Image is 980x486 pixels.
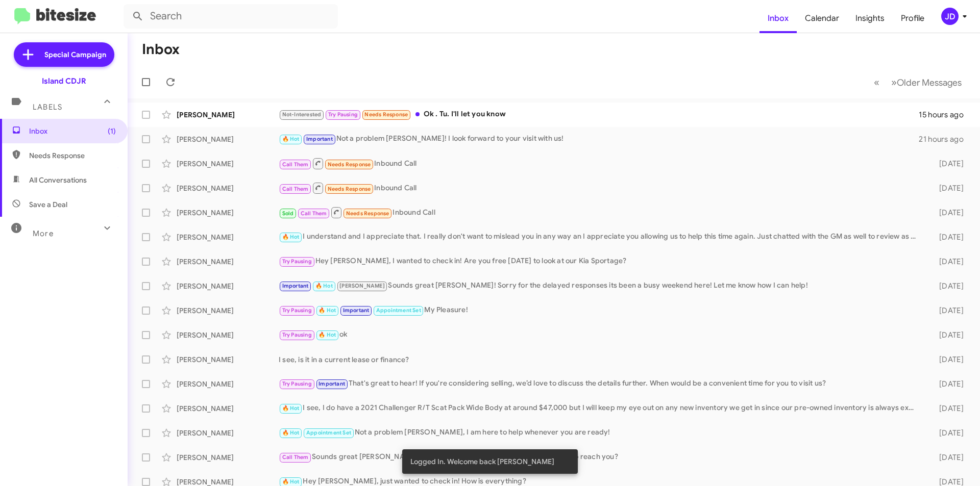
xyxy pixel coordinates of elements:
[177,208,279,218] div: [PERSON_NAME]
[279,402,923,414] div: I see, I do have a 2021 Challenger R/T Scat Pack Wide Body at around $47,000 but I will keep my e...
[108,126,116,136] span: (1)
[279,427,923,439] div: Not a problem [PERSON_NAME], I am here to help whenever you are ready!
[177,257,279,267] div: [PERSON_NAME]
[177,232,279,242] div: [PERSON_NAME]
[33,103,62,112] span: Labels
[376,307,421,314] span: Appointment Set
[282,478,300,485] span: 🔥 Hot
[923,208,972,218] div: [DATE]
[279,133,919,145] div: Not a problem [PERSON_NAME]! I look forward to your visit with us!
[923,159,972,169] div: [DATE]
[279,378,923,390] div: That's great to hear! If you're considering selling, we’d love to discuss the details further. Wh...
[923,428,972,438] div: [DATE]
[364,111,408,118] span: Needs Response
[923,403,972,414] div: [DATE]
[279,157,923,170] div: Inbound Call
[177,134,279,144] div: [PERSON_NAME]
[315,283,333,289] span: 🔥 Hot
[919,110,972,120] div: 15 hours ago
[282,111,322,118] span: Not-Interested
[282,136,300,142] span: 🔥 Hot
[847,4,893,33] a: Insights
[279,255,923,267] div: Hey [PERSON_NAME], I wanted to check in! Are you free [DATE] to look at our Kia Sportage?
[306,136,333,142] span: Important
[279,354,923,365] div: I see, is it in a current lease or finance?
[893,4,933,33] a: Profile
[318,307,336,314] span: 🔥 Hot
[42,76,86,86] div: Island CDJR
[797,4,847,33] a: Calendar
[891,76,897,89] span: »
[328,161,371,168] span: Needs Response
[933,8,969,25] button: JD
[282,429,300,436] span: 🔥 Hot
[868,72,886,93] button: Previous
[177,428,279,438] div: [PERSON_NAME]
[29,150,116,161] span: Needs Response
[410,456,554,467] span: Logged In. Welcome back [PERSON_NAME]
[282,405,300,412] span: 🔥 Hot
[874,76,879,89] span: «
[282,161,309,168] span: Call Them
[33,229,54,238] span: More
[868,72,968,93] nav: Page navigation example
[885,72,968,93] button: Next
[923,330,972,340] div: [DATE]
[301,210,327,217] span: Call Them
[339,283,385,289] span: [PERSON_NAME]
[29,199,67,210] span: Save a Deal
[897,77,962,88] span: Older Messages
[177,110,279,120] div: [PERSON_NAME]
[177,159,279,169] div: [PERSON_NAME]
[282,234,300,240] span: 🔥 Hot
[282,283,309,289] span: Important
[177,281,279,291] div: [PERSON_NAME]
[282,307,312,314] span: Try Pausing
[29,126,116,136] span: Inbox
[29,175,87,185] span: All Conversations
[919,134,972,144] div: 21 hours ago
[279,182,923,194] div: Inbound Call
[282,258,312,265] span: Try Pausing
[282,210,294,217] span: Sold
[282,454,309,461] span: Call Them
[44,49,106,60] span: Special Campaign
[328,111,358,118] span: Try Pausing
[346,210,389,217] span: Needs Response
[923,452,972,463] div: [DATE]
[177,330,279,340] div: [PERSON_NAME]
[923,379,972,389] div: [DATE]
[279,109,919,120] div: Ok . Tu. I'll let you know
[923,281,972,291] div: [DATE]
[177,379,279,389] div: [PERSON_NAME]
[177,354,279,365] div: [PERSON_NAME]
[306,429,351,436] span: Appointment Set
[923,305,972,316] div: [DATE]
[343,307,370,314] span: Important
[279,304,923,316] div: My Pleasure!
[923,354,972,365] div: [DATE]
[759,4,797,33] a: Inbox
[941,8,959,25] div: JD
[282,186,309,192] span: Call Them
[923,183,972,193] div: [DATE]
[282,331,312,338] span: Try Pausing
[177,452,279,463] div: [PERSON_NAME]
[328,186,371,192] span: Needs Response
[318,331,336,338] span: 🔥 Hot
[279,329,923,341] div: ok
[14,42,114,67] a: Special Campaign
[142,41,180,58] h1: Inbox
[177,183,279,193] div: [PERSON_NAME]
[279,206,923,219] div: Inbound Call
[279,451,923,463] div: Sounds great [PERSON_NAME], I had notified [PERSON_NAME]. Was he able to reach you?
[124,4,338,29] input: Search
[923,232,972,242] div: [DATE]
[177,403,279,414] div: [PERSON_NAME]
[279,231,923,243] div: I understand and I appreciate that. I really don't want to mislead you in any way an I appreciate...
[282,380,312,387] span: Try Pausing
